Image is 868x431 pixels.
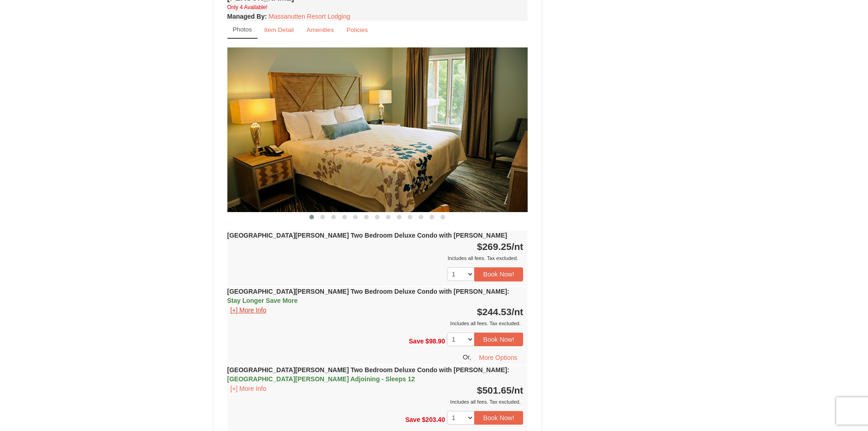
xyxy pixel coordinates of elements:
span: Save [405,416,420,423]
a: Amenities [301,21,340,39]
strong: $269.25 [477,241,524,252]
span: /nt [512,241,524,252]
span: /nt [512,385,524,395]
a: Photos [227,21,257,39]
button: Book Now! [474,267,524,281]
span: Save [409,337,424,344]
small: Item Detail [264,26,294,33]
button: Book Now! [474,411,524,425]
span: $98.90 [426,337,445,344]
span: $244.53 [477,306,512,317]
div: Includes all fees. Tax excluded. [227,254,524,263]
span: Stay Longer Save More [227,297,298,304]
button: [+] More Info [227,384,270,394]
strong: : [227,13,267,20]
div: Includes all fees. Tax excluded. [227,397,524,406]
span: : [507,366,509,374]
span: : [507,288,509,295]
span: $203.40 [422,416,445,423]
span: $501.65 [477,385,512,395]
img: 18876286-137-863bd0ca.jpg [227,47,528,212]
button: More Options [473,351,523,364]
button: Book Now! [474,332,524,346]
span: Or, [463,353,472,361]
small: Policies [346,26,368,33]
span: [GEOGRAPHIC_DATA][PERSON_NAME] Adjoining - Sleeps 12 [227,375,415,383]
small: Only 4 Available! [227,4,267,10]
a: Massanutten Resort Lodging [269,13,350,20]
button: [+] More Info [227,305,270,315]
a: Policies [340,21,374,39]
strong: [GEOGRAPHIC_DATA][PERSON_NAME] Two Bedroom Deluxe Condo with [PERSON_NAME] [227,232,507,239]
span: Managed By [227,13,265,20]
span: /nt [512,306,524,317]
strong: [GEOGRAPHIC_DATA][PERSON_NAME] Two Bedroom Deluxe Condo with [PERSON_NAME] [227,288,509,304]
a: Item Detail [258,21,300,39]
div: Includes all fees. Tax excluded. [227,319,524,328]
small: Photos [233,26,252,33]
strong: [GEOGRAPHIC_DATA][PERSON_NAME] Two Bedroom Deluxe Condo with [PERSON_NAME] [227,366,509,383]
small: Amenities [307,26,334,33]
